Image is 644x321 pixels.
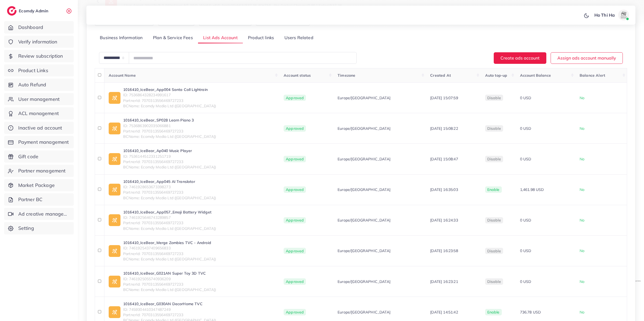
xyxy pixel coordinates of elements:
a: 1016410_IceBear_Merge Zombies TVC - Android [123,240,216,245]
span: BCName: Ecomdy Media Ltd ([GEOGRAPHIC_DATA]) [123,164,216,170]
a: ACL management [4,107,74,120]
span: Ad creative management [18,211,70,217]
span: 0 USD [520,279,531,284]
span: [DATE] 15:08:47 [430,157,458,161]
span: BCName: Ecomdy Media Ltd ([GEOGRAPHIC_DATA]) [123,287,216,292]
a: Partner BC [4,193,74,206]
span: No [580,310,584,315]
a: Product links [243,32,279,44]
span: No [580,157,584,161]
span: disable [487,279,501,284]
span: [DATE] 16:23:21 [430,279,458,284]
span: 0 USD [520,95,531,100]
span: ID: 7461925055740936209 [123,276,216,282]
span: BCName: Ecomdy Media Ltd ([GEOGRAPHIC_DATA]) [123,195,216,201]
a: 1016410_IceBear_G030AN DecorHome TVC [123,301,216,307]
a: Business Information [95,32,148,44]
span: PartnerId: 7070313556469727233 [123,98,216,103]
a: Dashboard [4,21,74,34]
img: ic-ad-info.7fc67b75.svg [109,306,120,318]
span: Market Package [18,182,55,189]
span: User management [18,96,60,103]
span: PartnerId: 7070313556469727233 [123,128,216,134]
span: Europe/[GEOGRAPHIC_DATA] [338,126,390,131]
a: Setting [4,222,74,234]
span: 0 USD [520,218,531,223]
span: Auto top-up [485,73,507,78]
span: PartnerId: 7070313556469727233 [123,159,216,164]
span: Approved [284,156,306,162]
img: ic-ad-info.7fc67b75.svg [109,214,120,226]
img: ic-ad-info.7fc67b75.svg [109,245,120,257]
span: [DATE] 14:51:42 [430,310,458,315]
span: ID: 7461925437409656833 [123,245,216,251]
span: enable [487,187,500,192]
span: Verify information [18,38,57,45]
a: logoEcomdy Admin [7,6,50,16]
a: Auto Refund [4,79,74,91]
h2: Ecomdy Admin [19,8,50,13]
span: enable [487,310,500,315]
span: Payment management [18,139,69,146]
span: 0 USD [520,248,531,253]
span: disable [487,218,501,223]
span: PartnerId: 7070313556469727233 [123,190,216,195]
span: Account Name [109,73,136,78]
span: PartnerId: 7070313556469727233 [123,282,216,287]
span: PartnerId: 7070313556469727233 [123,312,216,318]
span: Europe/[GEOGRAPHIC_DATA] [338,217,390,223]
span: Approved [284,95,306,101]
span: ACL management [18,110,59,117]
span: 0 USD [520,126,531,131]
a: Review subscription [4,50,74,62]
a: List Ads Account [198,32,243,44]
span: ID: 7536864328234991617 [123,92,216,98]
a: Ho Thi Haavatar [591,10,631,20]
button: Create ads account [494,52,546,64]
span: [DATE] 16:24:33 [430,218,458,223]
a: Product Links [4,64,74,77]
a: Plan & Service Fees [148,32,198,44]
span: disable [487,95,501,100]
span: BCName: Ecomdy Media Ltd ([GEOGRAPHIC_DATA]) [123,134,216,139]
span: Auto Refund [18,81,46,88]
a: Ad creative management [4,208,74,220]
img: ic-ad-info.7fc67b75.svg [109,92,120,104]
a: 1016410_IceBear_App045 AI Translator [123,179,216,184]
span: Europe/[GEOGRAPHIC_DATA] [338,95,390,101]
a: 1016410_IceBear_App004 Santa Call Lightrain [123,87,216,92]
span: PartnerId: 7070313556469727233 [123,220,216,226]
a: 1016410_IceBear_G021AN Super Toy 3D TVC [123,271,216,276]
a: Users Related [279,32,318,44]
a: 1016410_IceBear_Ap040 Music Player [123,148,216,153]
span: BCName: Ecomdy Media Ltd ([GEOGRAPHIC_DATA]) [123,226,216,231]
span: Partner BC [18,196,43,203]
span: BCName: Ecomdy Media Ltd ([GEOGRAPHIC_DATA]) [123,256,216,262]
span: Approved [284,248,306,254]
span: Approved [284,217,306,224]
span: Approved [284,186,306,193]
span: Product Links [18,67,48,74]
a: Inactive ad account [4,122,74,134]
a: Gift code [4,150,74,163]
span: [DATE] 16:35:03 [430,187,458,192]
span: disable [487,126,501,131]
span: [DATE] 15:08:22 [430,126,458,131]
span: Setting [18,225,34,232]
img: ic-ad-info.7fc67b75.svg [109,123,120,134]
span: Approved [284,278,306,285]
a: 1016410_IceBear_App057_Emoji Battery Widget [123,209,216,215]
span: No [580,95,584,100]
span: Timezone [338,73,355,78]
span: Dashboard [18,24,43,31]
span: Inactive ad account [18,124,62,131]
a: Market Package [4,179,74,191]
span: Europe/[GEOGRAPHIC_DATA] [338,279,390,284]
span: Europe/[GEOGRAPHIC_DATA] [338,187,390,192]
span: Europe/[GEOGRAPHIC_DATA] [338,248,390,253]
span: ID: 7536863902035066881 [123,123,216,128]
span: [DATE] 15:07:59 [430,95,458,100]
span: Partner management [18,167,66,174]
span: 0 USD [520,157,531,161]
img: logo [7,6,17,16]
